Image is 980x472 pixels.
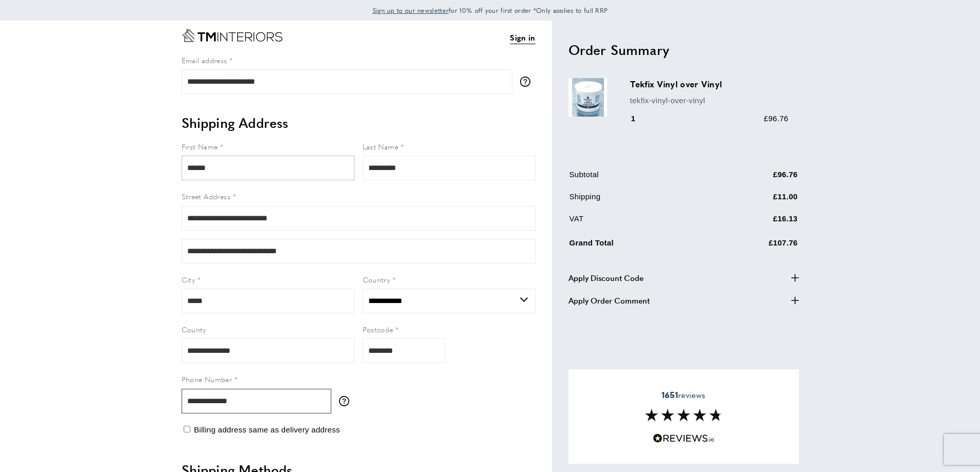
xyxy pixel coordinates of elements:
span: £96.76 [764,114,789,123]
span: Phone Number [182,374,233,384]
div: 1 [630,112,650,125]
span: City [182,274,195,285]
td: £11.00 [708,191,798,211]
td: VAT [569,213,707,233]
a: Sign up to our newsletter [372,5,449,15]
td: Subtotal [569,168,707,188]
span: Apply Discount Code [568,272,644,284]
span: Billing address same as delivery address [194,425,340,434]
h3: Tekfix Vinyl over Vinyl [630,78,789,90]
button: More information [339,396,354,406]
p: tekfix-vinyl-over-vinyl [630,95,789,107]
span: Postcode [363,324,394,334]
h2: Order Summary [568,41,799,59]
span: Last Name [363,141,399,152]
span: for 10% off your first order *Only applies to full RRP [372,6,608,15]
span: Apply Order Comment [568,294,650,307]
td: Shipping [569,191,707,211]
input: Billing address same as delivery address [184,426,190,432]
img: Reviews section [645,409,722,421]
span: Sign up to our newsletter [372,6,449,15]
td: Grand Total [569,235,707,257]
td: £16.13 [708,213,798,233]
a: Go to Home page [182,29,282,42]
strong: 1651 [662,389,678,401]
button: More information [520,77,536,87]
td: £107.76 [708,235,798,257]
span: First Name [182,141,218,152]
span: County [182,324,206,334]
span: Email address [182,55,227,65]
span: Street Address [182,191,231,201]
a: Sign in [510,31,535,44]
img: Reviews.io 5 stars [653,433,715,443]
span: Country [363,274,390,285]
h2: Shipping Address [182,114,536,132]
img: Tekfix Vinyl over Vinyl [568,78,607,117]
td: £96.76 [708,168,798,188]
span: reviews [662,390,705,400]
